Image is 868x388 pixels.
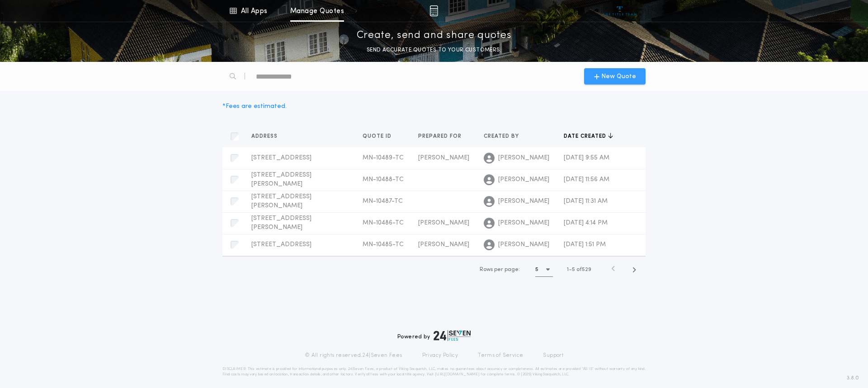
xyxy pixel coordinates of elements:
[222,366,646,377] p: DISCLAIMER: This estimate is provided for informational purposes only. 24|Seven Fees, a product o...
[363,198,403,205] span: MN-10487-TC
[564,132,613,141] button: Date created
[251,133,279,140] span: Address
[498,197,549,206] span: [PERSON_NAME]
[251,154,311,161] span: [STREET_ADDRESS]
[251,241,311,248] span: [STREET_ADDRESS]
[564,133,608,140] span: Date created
[363,132,398,141] button: Quote ID
[567,267,569,272] span: 1
[251,215,311,231] span: [STREET_ADDRESS][PERSON_NAME]
[363,241,404,248] span: MN-10485-TC
[397,330,471,341] div: Powered by
[498,240,549,249] span: [PERSON_NAME]
[418,133,463,140] span: Prepared for
[251,172,311,187] span: [STREET_ADDRESS][PERSON_NAME]
[576,266,591,274] span: of 529
[251,132,284,141] button: Address
[484,133,521,140] span: Created by
[603,6,637,15] img: vs-icon
[564,154,609,161] span: [DATE] 9:55 AM
[564,220,608,226] span: [DATE] 4:14 PM
[251,193,311,209] span: [STREET_ADDRESS][PERSON_NAME]
[434,330,471,341] img: logo
[305,352,402,359] p: © All rights reserved. 24|Seven Fees
[498,154,549,163] span: [PERSON_NAME]
[363,154,404,161] span: MN-10489-TC
[572,267,575,272] span: 5
[367,46,501,55] p: SEND ACCURATE QUOTES TO YOUR CUSTOMERS.
[535,262,553,277] button: 5
[498,219,549,228] span: [PERSON_NAME]
[601,72,636,81] span: New Quote
[429,5,438,16] img: img
[535,265,538,274] h1: 5
[435,373,480,376] a: [URL][DOMAIN_NAME]
[480,267,520,272] span: Rows per page:
[222,102,287,111] div: * Fees are estimated.
[357,28,512,43] p: Create, send and share quotes
[564,241,606,248] span: [DATE] 1:51 PM
[584,68,646,84] button: New Quote
[363,176,404,183] span: MN-10488-TC
[363,133,393,140] span: Quote ID
[847,374,859,382] span: 3.8.0
[363,220,404,226] span: MN-10486-TC
[484,132,526,141] button: Created by
[418,220,469,226] span: [PERSON_NAME]
[418,241,469,248] span: [PERSON_NAME]
[564,198,608,205] span: [DATE] 11:31 AM
[418,154,469,161] span: [PERSON_NAME]
[498,175,549,184] span: [PERSON_NAME]
[543,352,563,359] a: Support
[564,176,609,183] span: [DATE] 11:56 AM
[478,352,523,359] a: Terms of Service
[422,352,458,359] a: Privacy Policy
